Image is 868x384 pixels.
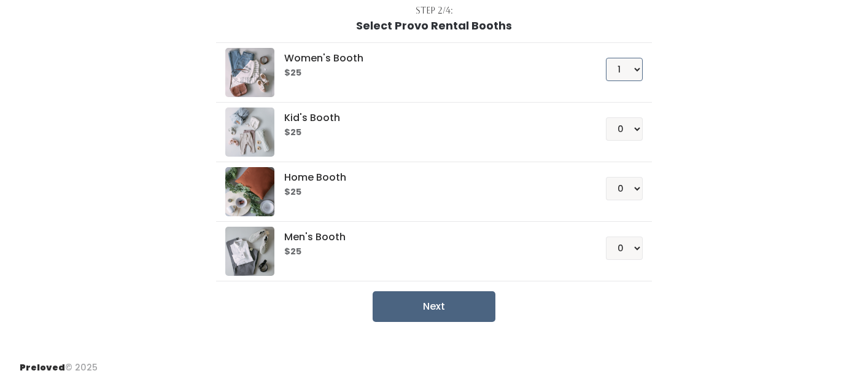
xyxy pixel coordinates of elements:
img: preloved logo [225,108,274,157]
h5: Home Booth [284,172,576,183]
img: preloved logo [225,48,274,97]
div: © 2025 [20,351,98,374]
h5: Men's Booth [284,232,576,243]
img: preloved logo [225,227,274,276]
div: Step 2/4: [416,4,453,17]
button: Next [373,291,495,322]
h1: Select Provo Rental Booths [356,20,512,32]
span: Preloved [20,361,65,374]
h6: $25 [284,68,576,78]
h6: $25 [284,128,576,138]
h5: Kid's Booth [284,112,576,123]
h6: $25 [284,187,576,197]
img: preloved logo [225,167,274,216]
h5: Women's Booth [284,53,576,64]
h6: $25 [284,247,576,257]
